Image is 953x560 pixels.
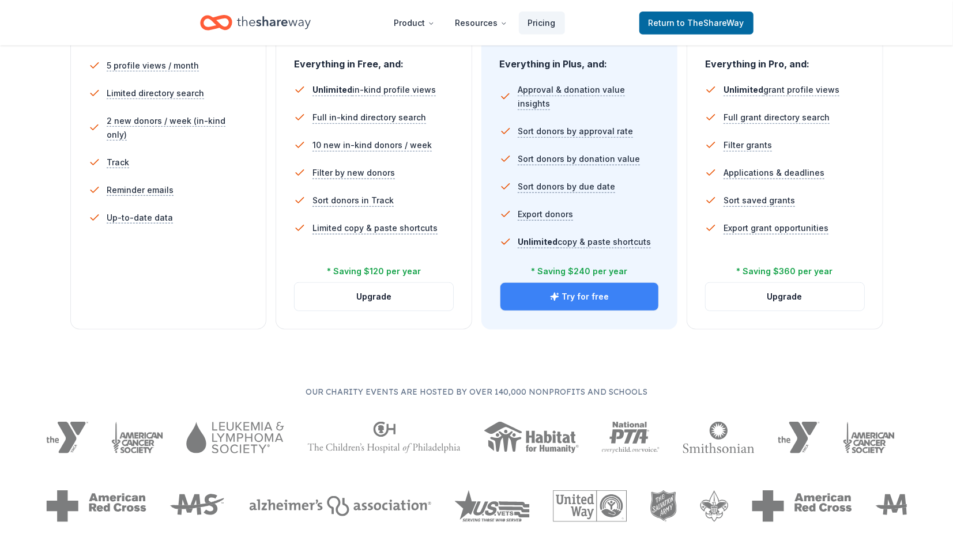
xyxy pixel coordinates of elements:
[295,283,453,311] button: Upgrade
[724,111,830,124] span: Full grant directory search
[700,490,729,522] img: Boy Scouts of America
[639,12,754,35] a: Returnto TheShareWay
[46,490,146,522] img: American Red Cross
[312,85,436,94] span: in-kind profile views
[677,18,744,28] span: to TheShareWay
[107,156,130,169] span: Track
[312,111,426,124] span: Full in-kind directory search
[46,422,88,453] img: YMCA
[307,422,461,453] img: The Children's Hospital of Philadelphia
[602,422,660,453] img: National PTA
[724,138,772,152] span: Filter grants
[107,59,199,73] span: 5 profile views / month
[107,114,248,142] span: 2 new donors / week (in-kind only)
[705,47,865,71] div: Everything in Pro, and:
[752,490,852,522] img: American Red Cross
[518,207,574,221] span: Export donors
[385,9,565,36] nav: Main
[737,264,833,278] div: * Saving $360 per year
[454,490,530,522] img: US Vets
[46,385,907,399] p: Our charity events are hosted by over 140,000 nonprofits and schools
[312,166,395,180] span: Filter by new donors
[724,85,763,94] span: Unlimited
[500,47,660,71] div: Everything in Plus, and:
[553,490,627,522] img: United Way
[312,221,438,235] span: Limited copy & paste shortcuts
[186,422,284,453] img: Leukemia & Lymphoma Society
[107,211,174,225] span: Up-to-date data
[518,180,616,194] span: Sort donors by due date
[724,166,824,180] span: Applications & deadlines
[706,283,864,311] button: Upgrade
[778,422,820,453] img: YMCA
[518,152,641,166] span: Sort donors by donation value
[518,124,634,138] span: Sort donors by approval rate
[518,237,651,247] span: copy & paste shortcuts
[519,12,565,35] a: Pricing
[200,9,311,36] a: Home
[446,12,517,35] button: Resources
[683,422,755,453] img: Smithsonian
[312,138,432,152] span: 10 new in-kind donors / week
[649,16,744,30] span: Return
[312,194,394,207] span: Sort donors in Track
[500,283,659,311] button: Try for free
[518,237,558,247] span: Unlimited
[107,86,205,100] span: Limited directory search
[249,496,431,516] img: Alzheimers Association
[875,490,932,522] img: MS
[385,12,444,35] button: Product
[531,264,627,278] div: * Saving $240 per year
[724,194,795,207] span: Sort saved grants
[843,422,895,453] img: American Cancer Society
[294,47,454,71] div: Everything in Free, and:
[327,264,421,278] div: * Saving $120 per year
[518,83,659,111] span: Approval & donation value insights
[169,490,226,522] img: MS
[111,422,164,453] img: American Cancer Society
[650,490,677,522] img: The Salvation Army
[484,422,579,453] img: Habitat for Humanity
[724,221,828,235] span: Export grant opportunities
[107,183,174,197] span: Reminder emails
[312,85,352,94] span: Unlimited
[724,85,839,94] span: grant profile views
